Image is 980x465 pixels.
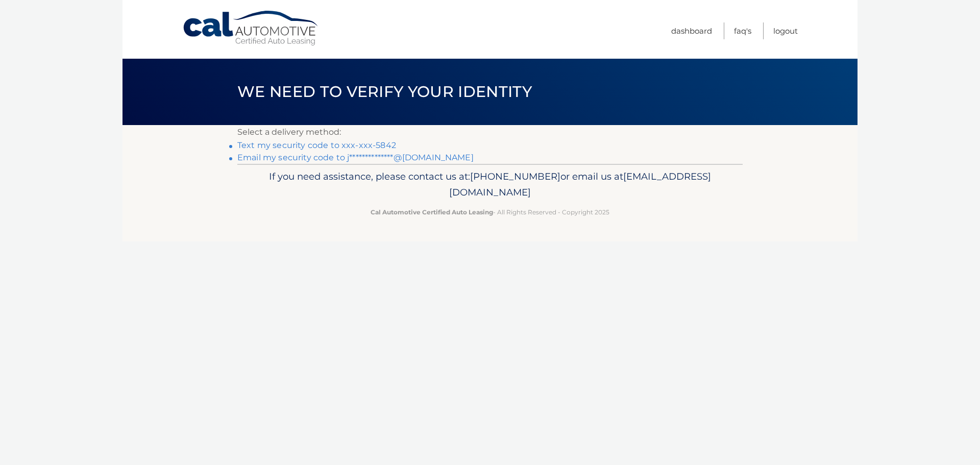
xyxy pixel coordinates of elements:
a: FAQ's [734,22,751,39]
p: - All Rights Reserved - Copyright 2025 [244,207,736,217]
a: Dashboard [671,22,712,39]
span: We need to verify your identity [237,82,532,101]
a: Text my security code to xxx-xxx-5842 [237,140,396,150]
span: [PHONE_NUMBER] [470,170,560,182]
p: Select a delivery method: [237,125,743,139]
a: Cal Automotive [182,10,320,46]
p: If you need assistance, please contact us at: or email us at [244,168,736,201]
strong: Cal Automotive Certified Auto Leasing [371,208,493,216]
a: Logout [773,22,798,39]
